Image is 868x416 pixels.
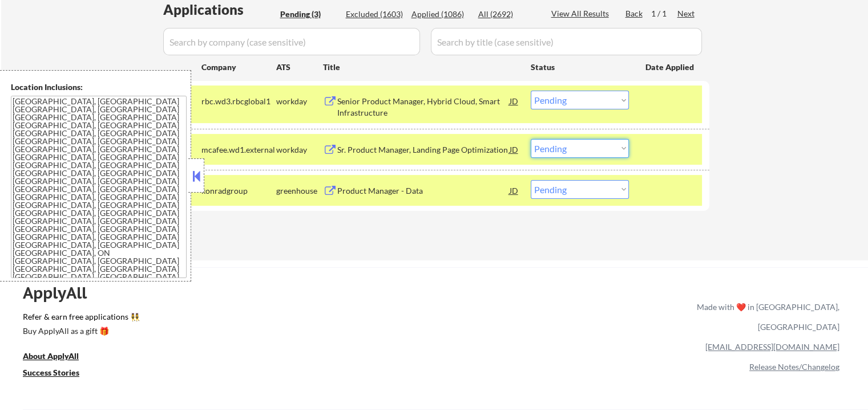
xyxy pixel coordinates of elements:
[201,185,276,197] div: konradgroup
[23,350,95,364] a: About ApplyAll
[23,313,458,325] a: Refer & earn free applications 👯‍♀️
[201,62,276,73] div: Company
[749,362,839,372] a: Release Notes/Changelog
[276,144,323,156] div: workday
[163,3,276,17] div: Applications
[163,28,420,55] input: Search by company (case sensitive)
[411,9,469,20] div: Applied (1086)
[478,9,535,20] div: All (2692)
[625,8,644,19] div: Back
[337,144,510,156] div: Sr. Product Manager, Landing Page Optimization
[201,96,276,107] div: rbc.wd3.rbcglobal1
[705,342,839,352] a: [EMAIL_ADDRESS][DOMAIN_NAME]
[431,28,702,55] input: Search by title (case sensitive)
[276,96,323,107] div: workday
[201,144,276,156] div: mcafee.wd1.external
[531,56,629,77] div: Status
[508,91,520,111] div: JD
[645,62,696,73] div: Date Applied
[692,297,839,337] div: Made with ❤️ in [GEOGRAPHIC_DATA], [GEOGRAPHIC_DATA]
[23,351,79,361] u: About ApplyAll
[23,283,100,303] div: ApplyAll
[23,368,79,377] u: Success Stories
[677,8,696,19] div: Next
[23,366,95,381] a: Success Stories
[23,325,137,339] a: Buy ApplyAll as a gift 🎁
[280,9,337,20] div: Pending (3)
[651,8,677,19] div: 1 / 1
[346,9,403,20] div: Excluded (1603)
[276,185,323,197] div: greenhouse
[337,185,510,197] div: Product Manager - Data
[337,96,510,118] div: Senior Product Manager, Hybrid Cloud, Smart Infrastructure
[276,62,323,73] div: ATS
[551,8,612,19] div: View All Results
[11,81,187,93] div: Location Inclusions:
[508,139,520,160] div: JD
[23,327,137,335] div: Buy ApplyAll as a gift 🎁
[508,180,520,201] div: JD
[323,62,520,73] div: Title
